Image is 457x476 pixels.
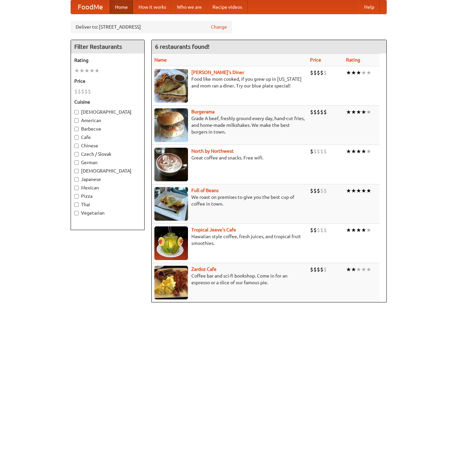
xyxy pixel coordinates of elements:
[313,226,317,234] li: $
[154,115,305,135] p: Grade A beef, freshly ground every day, hand-cut fries, and home-made milkshakes. We make the bes...
[191,70,244,75] a: [PERSON_NAME]'s Diner
[74,109,141,115] label: [DEMOGRAPHIC_DATA]
[361,187,366,194] li: ★
[154,69,188,103] img: sallys.jpg
[88,88,91,95] li: $
[323,226,327,234] li: $
[323,187,327,194] li: $
[320,108,323,116] li: $
[74,99,141,105] h5: Cuisine
[356,69,361,76] li: ★
[313,108,317,116] li: $
[366,226,371,234] li: ★
[320,69,323,76] li: $
[351,108,356,116] li: ★
[154,76,305,89] p: Food like mom cooked, if you grew up in [US_STATE] and mom ran a diner. Try our blue plate special!
[361,226,366,234] li: ★
[74,152,79,156] input: Czech / Slovak
[310,69,313,76] li: $
[133,0,172,14] a: How it works
[320,226,323,234] li: $
[351,69,356,76] li: ★
[71,0,110,14] a: FoodMe
[356,108,361,116] li: ★
[74,134,141,141] label: Cafe
[346,69,351,76] li: ★
[191,188,219,193] a: Full of Beans
[317,226,320,234] li: $
[71,40,144,53] h4: Filter Restaurants
[310,266,313,273] li: $
[310,226,313,234] li: $
[155,43,210,50] ng-pluralize: 6 restaurants found!
[320,187,323,194] li: $
[74,144,79,148] input: Chinese
[191,266,217,272] a: Zardoz Cafe
[310,187,313,194] li: $
[74,210,141,216] label: Vegetarian
[366,69,371,76] li: ★
[207,0,247,14] a: Recipe videos
[317,266,320,273] li: $
[323,108,327,116] li: $
[71,21,232,33] div: Deliver to: [STREET_ADDRESS]
[356,226,361,234] li: ★
[346,57,360,63] a: Rating
[366,187,371,194] li: ★
[320,148,323,155] li: $
[310,57,321,63] a: Price
[74,117,141,124] label: American
[154,108,188,142] img: burgerama.jpg
[320,266,323,273] li: $
[74,211,79,215] input: Vegetarian
[74,203,79,207] input: Thai
[356,266,361,273] li: ★
[154,266,188,299] img: zardoz.jpg
[79,67,84,74] li: ★
[310,148,313,155] li: $
[346,226,351,234] li: ★
[317,69,320,76] li: $
[154,57,167,63] a: Name
[361,148,366,155] li: ★
[317,108,320,116] li: $
[313,148,317,155] li: $
[346,148,351,155] li: ★
[366,108,371,116] li: ★
[84,67,89,74] li: ★
[74,125,141,132] label: Barbecue
[154,233,305,247] p: Hawaiian style coffee, fresh juices, and tropical fruit smoothies.
[317,148,320,155] li: $
[154,272,305,286] p: Coffee bar and sci-fi bookshop. Come in for an espresso or a slice of our famous pie.
[74,142,141,149] label: Chinese
[191,109,215,114] a: Burgerama
[351,226,356,234] li: ★
[366,266,371,273] li: ★
[172,0,207,14] a: Who we are
[356,187,361,194] li: ★
[74,88,78,95] li: $
[154,194,305,207] p: We roast on premises to give you the best cup of coffee in town.
[356,148,361,155] li: ★
[154,226,188,260] img: jeeves.jpg
[74,135,79,140] input: Cafe
[323,148,327,155] li: $
[346,266,351,273] li: ★
[74,67,79,74] li: ★
[346,187,351,194] li: ★
[211,24,227,30] a: Change
[323,69,327,76] li: $
[310,108,313,116] li: $
[313,187,317,194] li: $
[191,148,234,154] a: North by Northwest
[78,88,81,95] li: $
[154,148,188,181] img: north.jpg
[74,184,141,191] label: Mexican
[191,227,236,232] a: Tropical Jeeve's Cafe
[74,193,141,199] label: Pizza
[351,266,356,273] li: ★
